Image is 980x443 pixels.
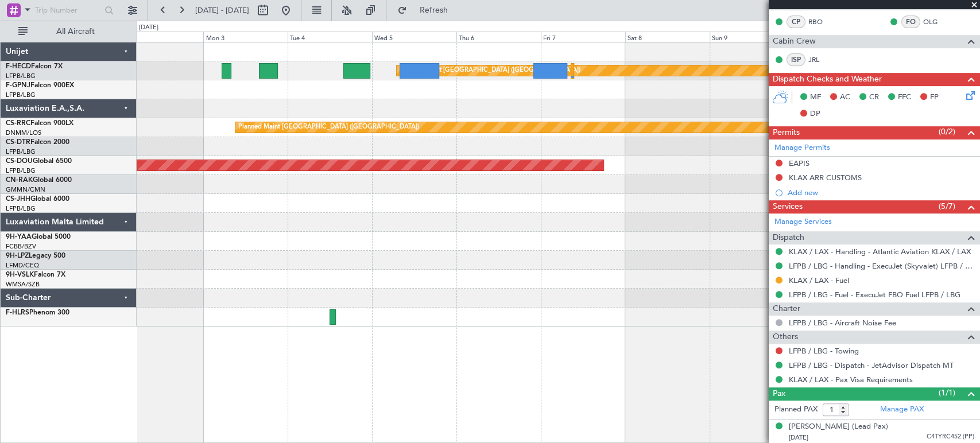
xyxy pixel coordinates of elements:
a: KLAX / LAX - Fuel [789,275,849,285]
a: CN-RAKGlobal 6000 [6,177,72,184]
span: 9H-YAA [6,234,32,240]
a: FCBB/BZV [6,242,36,251]
a: Manage PAX [880,404,924,415]
div: [DATE] [139,23,158,33]
span: CS-JHH [6,196,30,203]
span: (0/2) [939,126,955,138]
span: 9H-LPZ [6,252,29,259]
a: LFPB / LBG - Aircraft Noise Fee [789,318,896,328]
span: [DATE] [789,433,808,442]
a: F-GPNJFalcon 900EX [6,82,74,89]
span: MF [810,92,821,103]
div: Sun 2 [119,32,204,42]
span: 9H-VSLK [6,271,34,278]
div: Add new [788,188,974,197]
a: LFPB / LBG - Dispatch - JetAdvisor Dispatch MT [789,360,954,370]
a: RBO [808,17,834,27]
a: Manage Permits [774,142,830,154]
a: OLG [923,17,949,27]
span: (5/7) [939,200,955,212]
div: Planned Maint [GEOGRAPHIC_DATA] ([GEOGRAPHIC_DATA]) [238,119,419,136]
span: All Aircraft [30,28,121,36]
a: LFPB / LBG - Fuel - ExecuJet FBO Fuel LFPB / LBG [789,290,960,300]
a: JRL [808,55,834,65]
a: CS-DTRFalcon 2000 [6,139,69,146]
span: CR [869,92,879,103]
div: Planned Maint [GEOGRAPHIC_DATA] ([GEOGRAPHIC_DATA]) [400,62,580,79]
div: Sun 9 [710,32,794,42]
a: 9H-YAAGlobal 5000 [6,234,71,240]
button: All Aircraft [13,22,125,41]
span: FFC [898,92,911,103]
div: Sat 8 [625,32,710,42]
span: F-HECD [6,63,31,70]
span: CS-RRC [6,120,30,127]
span: Others [773,331,798,344]
span: Services [773,200,803,213]
a: LFPB/LBG [6,204,36,213]
span: AC [840,92,850,103]
a: GMMN/CMN [6,185,45,194]
span: (1/1) [939,387,955,399]
span: C4TYRC452 (PP) [927,432,974,442]
span: CS-DOU [6,158,33,165]
a: DNMM/LOS [6,129,41,137]
a: CS-JHHGlobal 6000 [6,196,69,203]
div: CP [787,15,805,28]
div: EAPIS [789,158,809,168]
label: Planned PAX [774,404,818,415]
a: KLAX / LAX - Handling - Atlantic Aviation KLAX / LAX [789,247,971,257]
a: F-HLRSPhenom 300 [6,309,69,316]
span: Refresh [409,6,458,14]
div: KLAX ARR CUSTOMS [789,173,862,182]
div: Mon 3 [203,32,288,42]
a: F-HECDFalcon 7X [6,63,63,70]
span: Dispatch [773,231,804,244]
a: WMSA/SZB [6,280,40,289]
span: Permits [773,126,800,139]
div: Wed 5 [372,32,456,42]
div: Fri 7 [541,32,625,42]
span: DP [810,108,820,120]
a: LFPB/LBG [6,72,36,80]
input: Trip Number [35,2,101,19]
a: CS-RRCFalcon 900LX [6,120,73,127]
a: LFPB/LBG [6,91,36,99]
a: KLAX / LAX - Pax Visa Requirements [789,375,913,384]
span: CS-DTR [6,139,30,146]
span: CN-RAK [6,177,33,184]
a: LFPB / LBG - Handling - ExecuJet (Skyvalet) LFPB / LBG [789,261,974,271]
div: Thu 6 [456,32,541,42]
a: Manage Services [774,216,832,228]
a: LFPB/LBG [6,166,36,175]
a: 9H-VSLKFalcon 7X [6,271,65,278]
span: F-HLRS [6,309,29,316]
a: LFPB / LBG - Towing [789,346,859,356]
a: LFPB/LBG [6,147,36,156]
span: FP [930,92,939,103]
div: [PERSON_NAME] (Lead Pax) [789,421,888,433]
span: [DATE] - [DATE] [195,5,249,15]
div: FO [901,15,920,28]
button: Refresh [392,1,461,20]
span: Pax [773,387,785,401]
span: Cabin Crew [773,35,816,48]
div: ISP [787,53,805,66]
span: Dispatch Checks and Weather [773,73,882,86]
a: LFMD/CEQ [6,261,39,270]
a: 9H-LPZLegacy 500 [6,252,65,259]
span: Charter [773,302,800,316]
div: Tue 4 [288,32,372,42]
span: F-GPNJ [6,82,30,89]
a: CS-DOUGlobal 6500 [6,158,72,165]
